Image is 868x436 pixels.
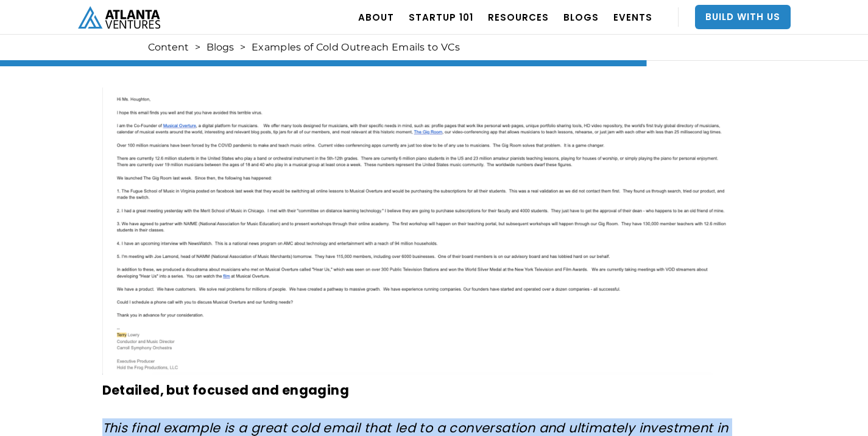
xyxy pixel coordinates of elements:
[206,41,234,54] a: Blogs
[148,41,189,54] a: Content
[695,5,791,29] a: Build With Us
[240,41,245,54] div: >
[102,381,350,399] strong: Detailed, but focused and engaging
[252,41,460,54] div: Examples of Cold Outreach Emails to VCs
[195,41,200,54] div: >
